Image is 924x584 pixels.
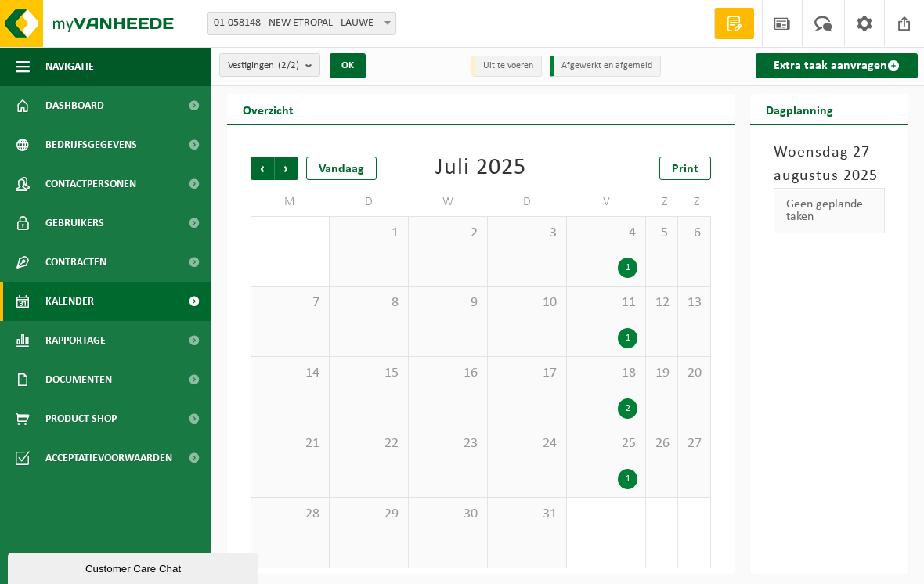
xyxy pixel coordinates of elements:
td: W [409,188,488,216]
a: Extra taak aanvragen [756,53,919,78]
span: Product Shop [45,399,117,438]
div: Geen geplande taken [774,188,886,233]
h2: Overzicht [227,94,309,124]
h2: Dagplanning [750,94,849,124]
span: 01-058148 - NEW ETROPAL - LAUWE [208,13,395,34]
span: Vorige [251,157,274,180]
span: 6 [686,225,702,242]
span: 28 [259,506,321,523]
count: (2/2) [278,60,299,70]
span: 01-058148 - NEW ETROPAL - LAUWE [207,12,396,35]
div: 1 [618,469,637,489]
span: 18 [575,365,637,382]
button: Vestigingen(2/2) [219,53,320,77]
span: 26 [654,435,670,452]
span: Contactpersonen [45,164,136,204]
iframe: chat widget [8,550,262,584]
span: 27 [686,435,702,452]
span: Contracten [45,243,106,282]
span: 9 [417,294,479,312]
td: V [567,188,646,216]
div: Juli 2025 [435,157,526,180]
span: 10 [496,294,558,312]
span: 1 [337,225,400,242]
div: 1 [618,258,637,278]
td: M [251,188,330,216]
div: 1 [618,328,637,348]
span: 12 [654,294,670,312]
td: D [330,188,409,216]
td: Z [678,188,710,216]
span: 5 [654,225,670,242]
span: 7 [259,294,321,312]
td: Z [646,188,678,216]
span: Dashboard [45,86,104,125]
span: 13 [686,294,702,312]
span: Gebruikers [45,204,104,243]
span: 30 [417,506,479,523]
span: 8 [337,294,400,312]
span: 16 [417,365,479,382]
span: 22 [337,435,400,452]
h3: Woensdag 27 augustus 2025 [774,141,886,188]
span: Vestigingen [228,54,299,78]
div: Vandaag [306,157,377,180]
span: 29 [337,506,400,523]
span: 24 [496,435,558,452]
span: Kalender [45,282,94,321]
span: 15 [337,365,400,382]
span: 4 [575,225,637,242]
span: Acceptatievoorwaarden [45,438,172,478]
span: 20 [686,365,702,382]
span: 19 [654,365,670,382]
span: Bedrijfsgegevens [45,125,137,164]
li: Afgewerkt en afgemeld [550,56,661,77]
span: 14 [259,365,321,382]
div: 2 [618,398,637,419]
span: Navigatie [45,47,94,86]
span: 25 [575,435,637,452]
button: OK [330,53,366,78]
span: Rapportage [45,321,106,360]
span: Volgende [275,157,298,180]
span: 11 [575,294,637,312]
span: 31 [496,506,558,523]
span: Documenten [45,360,112,399]
span: 2 [417,225,479,242]
span: 23 [417,435,479,452]
span: Print [672,163,698,175]
a: Print [659,157,711,180]
li: Uit te voeren [471,56,542,77]
td: D [488,188,567,216]
span: 17 [496,365,558,382]
span: 3 [496,225,558,242]
span: 21 [259,435,321,452]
